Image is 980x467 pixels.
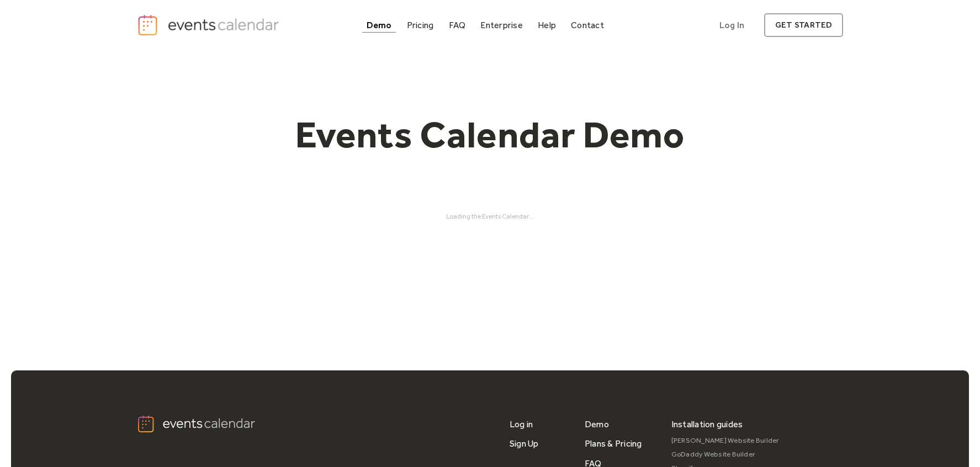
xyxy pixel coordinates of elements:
[480,22,522,28] div: Enterprise
[444,18,470,33] a: FAQ
[449,22,466,28] div: FAQ
[476,18,527,33] a: Enterprise
[137,213,844,220] div: Loading the Events Calendar...
[585,434,642,453] a: Plans & Pricing
[510,415,533,434] a: Log in
[671,448,780,461] a: GoDaddy Website Builder
[137,14,283,36] a: home
[278,112,702,157] h1: Events Calendar Demo
[362,18,396,33] a: Demo
[671,434,780,448] a: [PERSON_NAME] Website Builder
[571,22,604,28] div: Contact
[510,434,539,453] a: Sign Up
[407,22,434,28] div: Pricing
[367,22,392,28] div: Demo
[533,18,560,33] a: Help
[402,18,438,33] a: Pricing
[566,18,608,33] a: Contact
[708,13,755,37] a: Log In
[538,22,556,28] div: Help
[764,13,843,37] a: get started
[585,415,609,434] a: Demo
[671,415,743,434] div: Installation guides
